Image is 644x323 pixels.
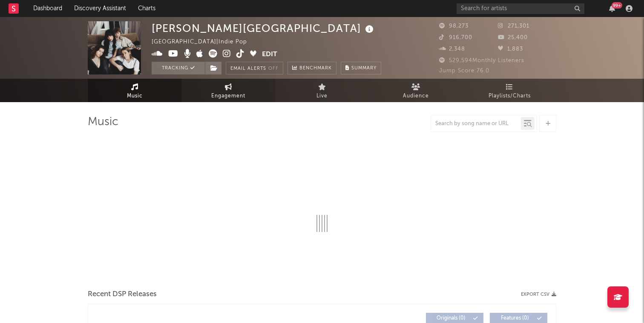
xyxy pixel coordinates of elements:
span: 529,594 Monthly Listeners [439,58,524,63]
div: 99 + [612,2,622,9]
span: 916,700 [439,35,472,40]
a: Benchmark [287,62,336,74]
span: Jump Score: 76.0 [439,68,489,74]
button: Summary [341,62,381,74]
span: Summary [351,66,377,71]
input: Search by song name or URL [431,120,521,127]
a: Audience [369,79,463,102]
span: Live [316,91,328,101]
a: Engagement [181,79,275,102]
button: Email AlertsOff [226,62,283,74]
span: Recent DSP Releases [88,289,157,300]
button: Edit [262,49,277,60]
a: Live [275,79,369,102]
span: 271,301 [498,23,529,29]
span: Benchmark [299,63,332,74]
a: Playlists/Charts [463,79,556,102]
button: Export CSV [521,292,556,297]
a: Music [88,79,181,102]
span: 98,273 [439,23,469,29]
span: 2,348 [439,46,465,52]
input: Search for artists [457,3,584,14]
div: [GEOGRAPHIC_DATA] | Indie Pop [152,37,257,47]
span: 25,400 [498,35,528,40]
span: Features ( 0 ) [495,316,535,321]
span: 1,883 [498,46,523,52]
span: Music [127,91,143,101]
button: Tracking [152,62,205,74]
span: Audience [403,91,429,101]
span: Playlists/Charts [489,91,531,101]
span: Originals ( 0 ) [431,316,471,321]
em: Off [268,66,279,71]
button: 99+ [609,5,615,12]
span: Engagement [211,91,245,101]
div: [PERSON_NAME][GEOGRAPHIC_DATA] [152,21,376,35]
